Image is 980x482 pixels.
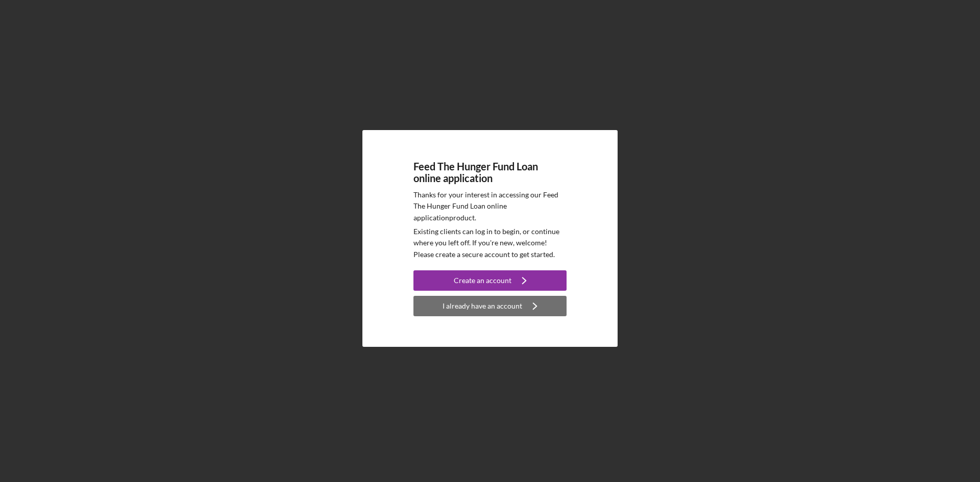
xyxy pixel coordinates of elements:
div: Create an account [454,270,511,291]
button: Create an account [413,270,567,291]
p: Thanks for your interest in accessing our Feed The Hunger Fund Loan online application product. [413,189,567,223]
div: I already have an account [443,296,522,316]
h4: Feed The Hunger Fund Loan online application [413,161,567,184]
button: I already have an account [413,296,567,316]
a: Create an account [413,270,567,293]
p: Existing clients can log in to begin, or continue where you left off. If you're new, welcome! Ple... [413,226,567,260]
